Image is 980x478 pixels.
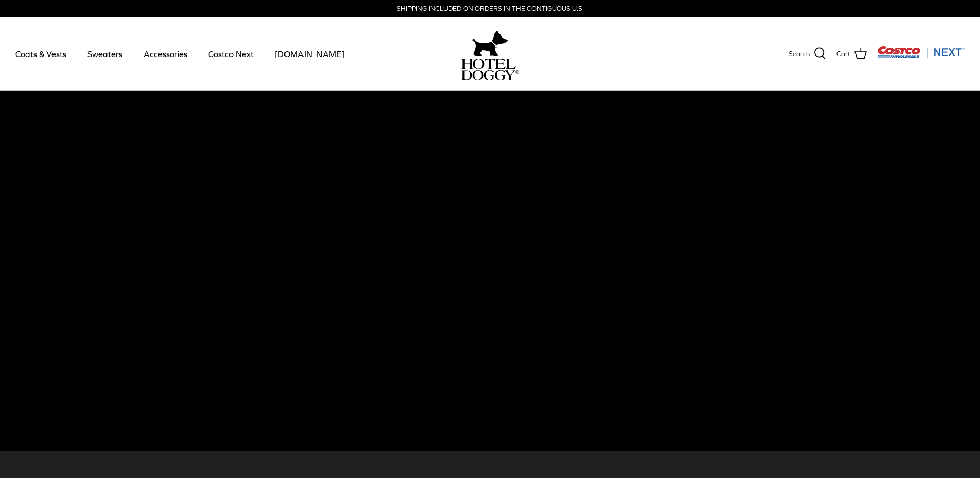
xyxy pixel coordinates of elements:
a: Search [789,47,826,61]
a: Sweaters [78,36,132,71]
a: Costco Next [199,36,263,71]
span: Cart [836,49,850,60]
a: Visit Costco Next [877,52,965,60]
a: Accessories [134,36,197,71]
a: Cart [836,47,867,61]
a: [DOMAIN_NAME] [265,36,354,71]
img: hoteldoggycom [461,59,519,80]
a: hoteldoggy.com hoteldoggycom [461,28,519,80]
span: Search [789,49,810,60]
img: Costco Next [877,46,965,59]
img: hoteldoggy.com [472,28,508,59]
a: Coats & Vests [6,36,76,71]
